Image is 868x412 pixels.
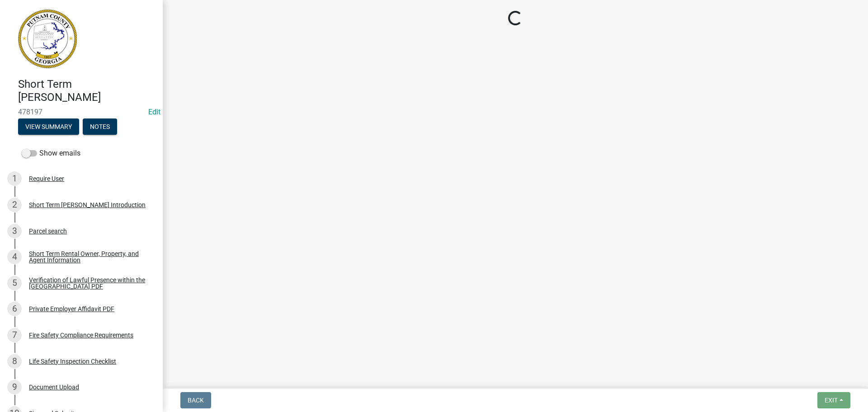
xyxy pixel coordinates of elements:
[83,118,117,135] button: Notes
[83,123,117,131] wm-modal-confirm: Notes
[148,108,160,116] a: Edit
[817,392,850,408] button: Exit
[148,108,160,116] wm-modal-confirm: Edit Application Number
[18,78,156,104] h4: Short Term [PERSON_NAME]
[18,123,79,131] wm-modal-confirm: Summary
[29,306,114,312] div: Private Employer Affidavit PDF
[7,302,22,316] div: 6
[29,358,116,365] div: Life Safety Inspection Checklist
[18,9,77,68] img: Putnam County, Georgia
[7,380,22,394] div: 9
[7,198,22,212] div: 2
[22,148,80,159] label: Show emails
[29,202,146,208] div: Short Term [PERSON_NAME] Introduction
[29,384,79,390] div: Document Upload
[7,328,22,342] div: 7
[825,397,838,404] span: Exit
[29,332,133,338] div: Fire Safety Compliance Requirements
[7,354,22,369] div: 8
[29,251,148,263] div: Short Term Rental Owner, Property, and Agent Information
[18,118,79,135] button: View Summary
[7,276,22,290] div: 5
[180,392,211,408] button: Back
[7,224,22,238] div: 3
[29,277,148,289] div: Verification of Lawful Presence within the [GEOGRAPHIC_DATA] PDF
[18,108,145,116] span: 478197
[29,228,67,234] div: Parcel search
[188,397,204,404] span: Back
[7,250,22,264] div: 4
[29,175,64,182] div: Require User
[7,171,22,186] div: 1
